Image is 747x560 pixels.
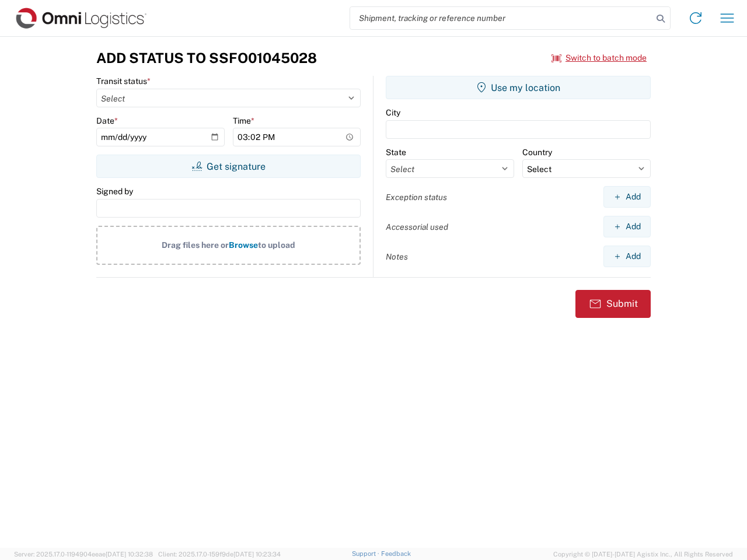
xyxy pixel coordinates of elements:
button: Get signature [96,155,361,178]
span: Drag files here or [162,240,229,250]
label: Time [233,116,254,126]
span: Client: 2025.17.0-159f9de [158,551,281,558]
span: to upload [258,240,295,250]
label: Exception status [386,192,447,202]
label: Transit status [96,76,151,86]
input: Shipment, tracking or reference number [350,7,652,29]
span: Copyright © [DATE]-[DATE] Agistix Inc., All Rights Reserved [553,549,733,559]
button: Add [603,186,651,208]
button: Submit [575,290,651,318]
label: Country [522,147,552,157]
button: Switch to batch mode [551,48,647,68]
label: City [386,107,400,118]
label: Signed by [96,186,133,197]
a: Feedback [381,550,411,557]
button: Use my location [386,76,651,99]
label: State [386,147,406,157]
label: Accessorial used [386,222,448,232]
button: Add [603,216,651,237]
h3: Add Status to SSFO01045028 [96,50,317,66]
label: Date [96,116,118,126]
span: [DATE] 10:23:34 [233,551,281,558]
label: Notes [386,251,408,262]
span: Server: 2025.17.0-1194904eeae [14,551,153,558]
button: Add [603,246,651,267]
a: Support [352,550,381,557]
span: Browse [229,240,258,250]
span: [DATE] 10:32:38 [106,551,153,558]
